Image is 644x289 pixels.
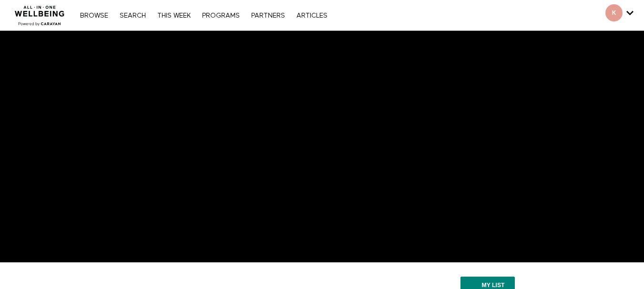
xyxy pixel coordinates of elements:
[292,12,332,19] a: ARTICLES
[75,10,332,20] nav: Primary
[197,12,245,19] a: PROGRAMS
[246,12,290,19] a: PARTNERS
[153,12,195,19] a: THIS WEEK
[115,12,151,19] a: Search
[75,12,113,19] a: Browse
